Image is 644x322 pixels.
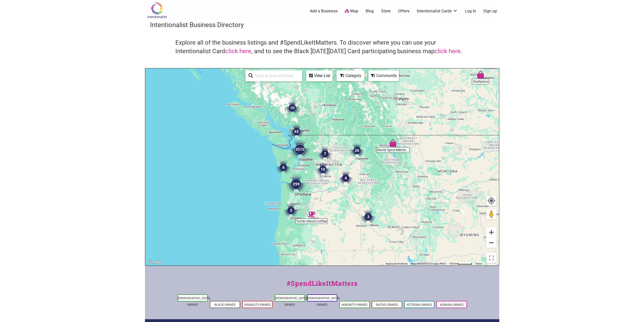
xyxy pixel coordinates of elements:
div: 6 [274,158,293,177]
div: Turtle Island Coffee [306,209,317,220]
a: Black-Owned [214,303,236,307]
div: 299 [284,172,308,196]
div: View List [307,71,332,81]
div: 10 [283,98,302,118]
div: Filter by Community [368,70,399,81]
a: Terms [475,262,482,265]
span: Map data ©2025 Google, INEGI [411,262,446,265]
div: 7 [315,144,335,163]
a: Store [381,8,391,14]
a: Add a Business [310,8,338,14]
a: Minority-Owned [342,303,367,307]
div: 26 [347,141,367,160]
h3: Intentionalist Business Directory [150,20,494,29]
a: [DEMOGRAPHIC_DATA]-Owned [178,296,211,307]
div: Category [337,71,364,81]
img: Google [147,259,163,266]
div: 5 [281,201,301,220]
div: Filter by category [337,70,364,81]
a: [DEMOGRAPHIC_DATA]-Owned [275,296,308,307]
a: Log In [465,8,476,14]
a: Offers [398,8,409,14]
a: Disability-Owned [244,303,271,307]
button: Zoom out [486,238,496,248]
button: Keyboard shortcuts [386,262,408,266]
a: Native-Owned [376,303,398,307]
a: Open this area in Google Maps (opens a new window) [147,259,163,266]
a: click here [434,48,461,55]
span: 100 km [449,262,458,265]
div: Type to search and filter [245,70,302,81]
div: 10 [313,160,333,179]
a: Woman-Owned [440,303,464,307]
a: Map [345,8,358,14]
input: Type to find and filter... [253,71,299,81]
a: Sign up [483,8,497,14]
div: 3 [359,207,378,226]
div: #SpendLikeItMatters [145,278,499,293]
div: Community [369,71,398,81]
a: Intentionalist Cards [417,8,458,14]
div: 4 [336,168,355,188]
button: Map Scale: 100 km per 54 pixels [447,262,474,266]
a: Blog [366,8,374,14]
button: Zoom in [486,227,496,237]
h4: Explore all of the business listings and #SpendLikeItMatters. To discover where you can use your ... [175,39,469,55]
button: Toggle fullscreen view [486,253,497,263]
div: World Spice Merchants [387,137,399,149]
img: Intentionalist [145,2,169,18]
div: See a list of the visible businesses [306,70,333,81]
a: click here [225,48,251,55]
button: Your Location [486,196,496,206]
div: 3515 [288,137,312,162]
button: Drag Pegman onto the map to open Street View [486,209,496,219]
div: SheNative [475,69,486,81]
a: Veteran-Owned [406,303,432,307]
div: 62 [287,122,306,141]
a: [DEMOGRAPHIC_DATA]-Owned [307,296,340,307]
